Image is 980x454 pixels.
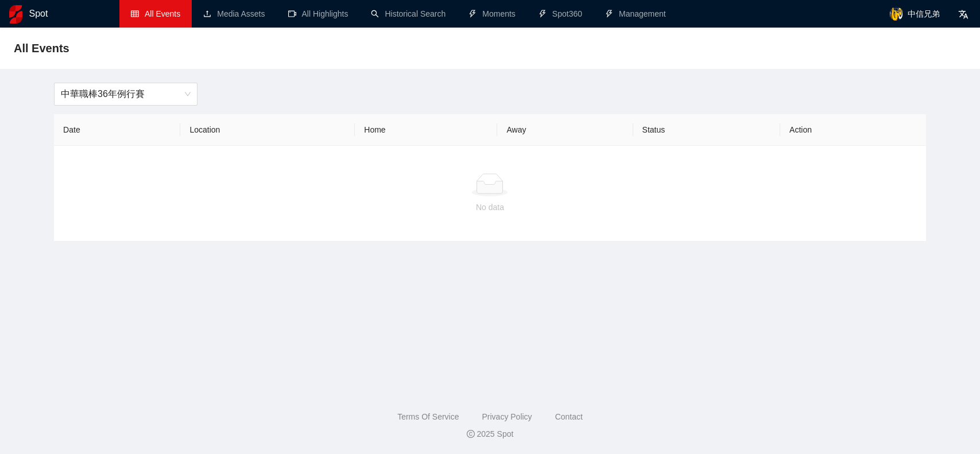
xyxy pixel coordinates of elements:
span: 中華職棒36年例行賽 [61,83,191,105]
img: avatar [889,7,903,21]
th: Away [497,114,633,146]
th: Action [780,114,926,146]
th: Date [54,114,180,146]
span: table [131,10,139,18]
th: Location [180,114,355,146]
span: All Events [145,9,180,18]
a: video-cameraAll Highlights [288,9,348,18]
div: 2025 Spot [9,428,971,440]
a: Privacy Policy [482,412,532,421]
a: thunderboltManagement [605,9,666,18]
a: uploadMedia Assets [203,9,265,18]
div: No data [63,201,917,214]
th: Status [633,114,781,146]
span: copyright [467,430,475,438]
a: searchHistorical Search [371,9,446,18]
a: Terms Of Service [397,412,459,421]
a: Contact [555,412,583,421]
img: logo [9,5,22,24]
span: All Events [14,39,69,57]
a: thunderboltMoments [468,9,516,18]
a: thunderboltSpot360 [539,9,582,18]
th: Home [355,114,497,146]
